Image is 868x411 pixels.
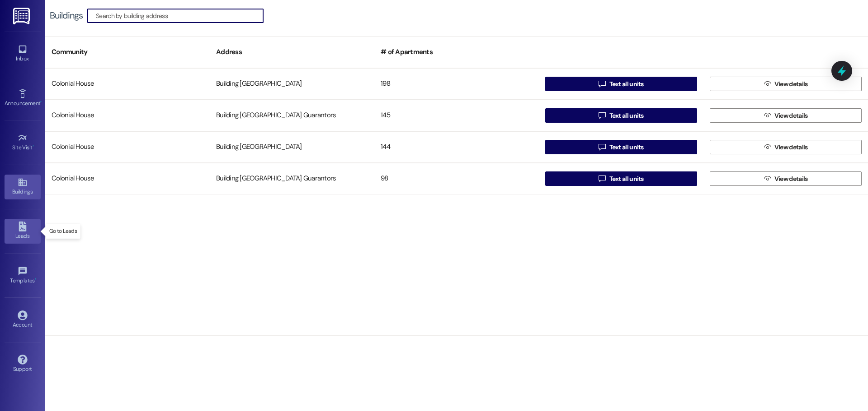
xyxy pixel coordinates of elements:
i:  [764,80,771,88]
div: Colonial House [45,75,210,93]
div: 144 [374,138,539,156]
a: Templates • [5,263,41,288]
i:  [764,112,771,119]
span: Text all units [609,174,644,184]
div: Buildings [50,11,83,20]
p: Go to Leads [49,227,77,235]
div: Community [45,41,210,63]
div: 98 [374,170,539,188]
span: • [40,99,42,105]
a: Inbox [5,42,41,66]
div: Building [GEOGRAPHIC_DATA] [210,138,374,156]
div: Colonial House [45,170,210,188]
span: View details [774,174,808,184]
div: Building [GEOGRAPHIC_DATA] Guarantors [210,106,374,125]
span: • [35,276,36,282]
a: Leads [5,219,41,243]
i:  [764,143,771,151]
span: Text all units [609,143,644,152]
button: Text all units [545,171,697,186]
a: Support [5,352,41,376]
div: Colonial House [45,106,210,125]
a: Site Visit • [5,130,41,155]
i:  [599,175,605,182]
span: Text all units [609,111,644,120]
input: Search by building address [96,9,263,22]
span: Text all units [609,79,644,89]
button: Text all units [545,77,697,91]
div: Colonial House [45,138,210,156]
button: View details [710,108,862,123]
div: 145 [374,106,539,125]
button: Text all units [545,108,697,123]
button: View details [710,171,862,186]
button: View details [710,77,862,91]
div: Building [GEOGRAPHIC_DATA] Guarantors [210,170,374,188]
div: Address [210,41,374,63]
div: Building [GEOGRAPHIC_DATA] [210,75,374,93]
a: Buildings [5,175,41,199]
a: Account [5,308,41,332]
i:  [764,175,771,182]
img: ResiDesk Logo [13,8,32,24]
button: View details [710,140,862,154]
span: • [33,143,34,149]
i:  [599,80,605,88]
i:  [599,112,605,119]
span: View details [774,143,808,152]
div: 198 [374,75,539,93]
button: Text all units [545,140,697,154]
span: View details [774,79,808,89]
span: View details [774,111,808,120]
i:  [599,143,605,151]
div: # of Apartments [374,41,539,63]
